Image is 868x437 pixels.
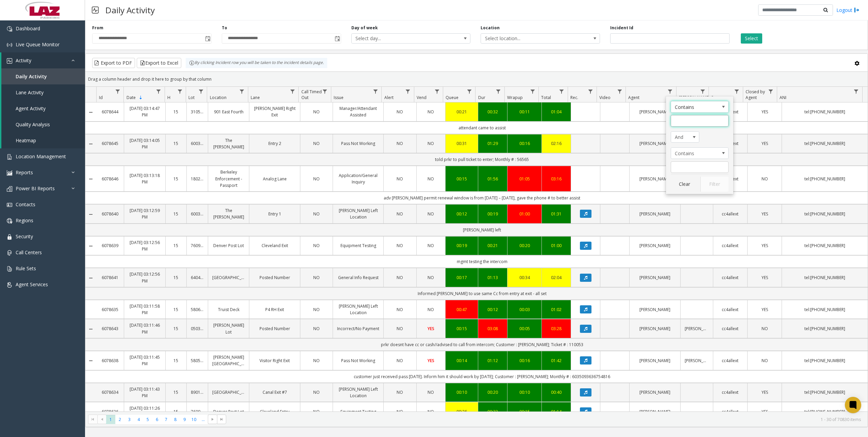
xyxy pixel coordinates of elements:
[512,242,537,249] div: 00:20
[7,186,12,192] img: 'icon'
[333,34,341,43] span: Toggle popup
[634,109,676,115] a: [PERSON_NAME]
[717,306,743,313] a: cc4allext
[196,87,205,96] a: Lot Filter Menu
[304,357,329,364] a: NO
[762,109,768,115] span: YES
[175,87,184,96] a: H Filter Menu
[421,274,441,281] a: NO
[752,176,778,182] a: NO
[482,140,503,147] a: 01:29
[482,325,503,332] div: 03:08
[546,306,567,313] a: 01:02
[762,211,768,217] span: YES
[304,211,329,217] a: NO
[388,306,412,313] a: NO
[253,105,296,118] a: [PERSON_NAME] Right Exit
[16,201,35,208] span: Contacts
[752,242,778,249] a: YES
[1,116,85,132] a: Quality Analysis
[253,242,296,249] a: Cleveland Exit
[732,87,741,96] a: Source Filter Menu
[7,250,12,256] img: 'icon'
[92,2,99,18] img: pageIcon
[512,274,537,281] a: 00:34
[836,6,859,14] a: Logout
[337,172,380,185] a: Application/General Inquiry
[7,266,12,272] img: 'icon'
[481,25,500,31] label: Location
[481,34,576,43] span: Select location...
[634,274,676,281] a: [PERSON_NAME]
[212,242,245,249] a: Denver Post Lot
[128,105,161,118] a: [DATE] 03:14:47 PM
[16,233,33,240] span: Security
[191,357,204,364] a: 580560
[388,140,412,147] a: NO
[671,101,717,112] span: Contains
[512,306,537,313] a: 00:03
[253,274,296,281] a: Posted Number
[1,52,85,68] a: Activity
[786,274,864,281] a: tel:[PHONE_NUMBER]
[512,176,537,182] div: 01:05
[615,87,624,96] a: Video Filter Menu
[371,87,380,96] a: Issue Filter Menu
[428,109,434,115] span: NO
[403,87,413,96] a: Alert Filter Menu
[388,242,412,249] a: NO
[482,306,503,313] a: 00:12
[752,325,778,332] a: NO
[253,325,296,332] a: Posted Number
[671,177,699,192] button: Clear
[388,357,412,364] a: NO
[546,325,567,332] div: 03:28
[92,25,103,31] label: From
[512,357,537,364] a: 00:16
[421,140,441,147] a: NO
[7,170,12,176] img: 'icon'
[482,211,503,217] a: 00:19
[96,287,868,300] td: Informed [PERSON_NAME] to use same Cc from entry at exit - all set
[586,87,595,96] a: Rec. Filter Menu
[100,176,120,182] a: 6078646
[16,105,46,112] span: Agent Activity
[432,87,441,96] a: Vend Filter Menu
[557,87,566,96] a: Total Filter Menu
[388,109,412,115] a: NO
[482,274,503,281] a: 01:13
[16,217,33,224] span: Regions
[465,87,474,96] a: Queue Filter Menu
[137,58,181,68] button: Export to Excel
[450,306,474,313] a: 00:47
[191,242,204,249] a: 760900
[762,176,768,182] span: NO
[450,325,474,332] a: 00:15
[546,357,567,364] div: 01:42
[766,87,775,96] a: Closed by Agent Filter Menu
[7,26,12,32] img: 'icon'
[191,140,204,147] a: 600346
[212,274,245,281] a: [GEOGRAPHIC_DATA]
[428,307,434,312] span: NO
[170,109,183,115] a: 15
[450,140,474,147] div: 00:31
[191,211,204,217] a: 600346
[85,275,96,281] a: Collapse Details
[752,306,778,313] a: YES
[671,132,694,143] span: And
[85,243,96,249] a: Collapse Details
[100,274,120,281] a: 6078641
[16,137,36,144] span: Heatmap
[100,325,120,332] a: 6078643
[337,357,380,364] a: Pass Not Working
[304,176,329,182] a: NO
[16,169,33,176] span: Reports
[191,274,204,281] a: 640455
[450,357,474,364] a: 00:14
